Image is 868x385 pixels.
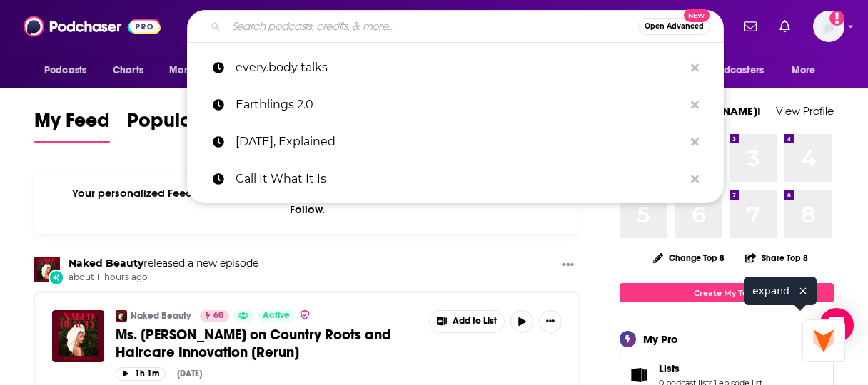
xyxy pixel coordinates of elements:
[625,365,653,385] a: Lists
[236,86,684,123] p: Earthlings 2.0
[263,309,290,323] span: Active
[684,9,710,22] span: New
[236,49,684,86] p: every.body talks
[643,332,678,346] div: My Pro
[645,23,704,30] span: Open Advanced
[430,311,504,332] button: Show More Button
[34,257,60,282] img: Naked Beauty
[127,108,248,141] span: Popular Feed
[774,14,796,38] a: Show notifications dropdown
[127,108,248,143] a: Popular Feed
[34,108,110,141] span: My Feed
[169,61,220,81] span: Monitoring
[116,326,419,361] a: Ms. [PERSON_NAME] on Country Roots and Haircare Innovation [Rerun]
[187,123,724,160] a: [DATE], Explained
[659,362,762,375] a: Lists
[645,249,733,267] button: Change Top 8
[52,310,104,362] img: Ms. Tina Knowles on Country Roots and Haircare Innovation [Rerun]
[620,283,834,302] a: Create My Top 8
[44,61,86,81] span: Podcasts
[131,310,191,322] a: Naked Beauty
[104,57,152,84] a: Charts
[187,160,724,197] a: Call It What It Is
[34,108,110,143] a: My Feed
[177,369,202,379] div: [DATE]
[813,11,844,42] img: User Profile
[69,272,258,284] span: about 11 hours ago
[695,61,764,81] span: For Podcasters
[819,308,854,342] div: Open Intercom Messenger
[226,15,638,38] input: Search podcasts, credits, & more...
[813,11,844,42] span: Logged in as Ashley_Beenen
[116,367,166,381] button: 1h 1m
[116,326,391,361] span: Ms. [PERSON_NAME] on Country Roots and Haircare Innovation [Rerun]
[69,257,258,270] h3: released a new episode
[34,169,580,234] div: Your personalized Feed is curated based on the Podcasts, Creators, Users, and Lists that you Follow.
[116,310,127,322] img: Naked Beauty
[782,57,834,84] button: open menu
[829,11,844,26] svg: Add a profile image
[187,49,724,86] a: every.body talks
[187,10,724,43] div: Search podcasts, credits, & more...
[453,316,497,327] span: Add to List
[159,57,238,84] button: open menu
[638,18,710,35] button: Open AdvancedNew
[213,309,223,323] span: 60
[24,13,161,40] img: Podchaser - Follow, Share and Rate Podcasts
[200,310,229,322] a: 60
[69,257,143,269] a: Naked Beauty
[776,104,834,118] a: View Profile
[659,362,680,375] span: Lists
[236,160,684,197] p: Call It What It Is
[813,11,844,42] button: Show profile menu
[257,310,296,322] a: Active
[745,244,809,272] button: Share Top 8
[34,57,105,84] button: open menu
[299,309,311,321] img: verified Badge
[187,86,724,123] a: Earthlings 2.0
[49,269,64,285] div: New Episode
[557,257,580,274] button: Show More Button
[236,123,684,160] p: Today, Explained
[539,310,562,333] button: Show More Button
[792,61,816,81] span: More
[113,61,143,81] span: Charts
[738,14,762,38] a: Show notifications dropdown
[686,57,784,84] button: open menu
